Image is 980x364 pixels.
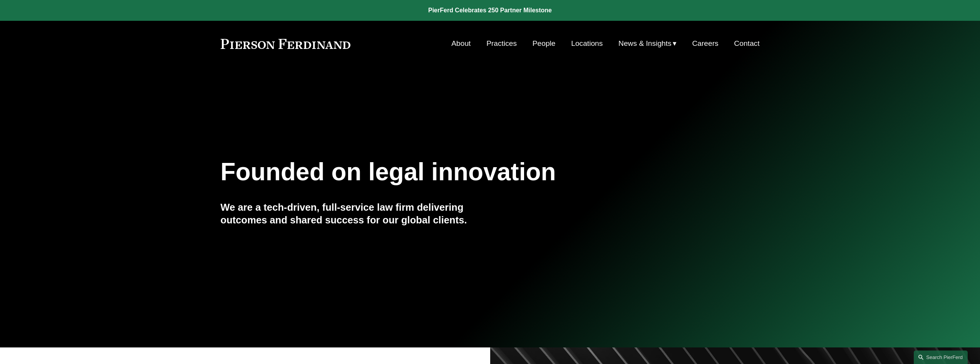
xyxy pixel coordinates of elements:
a: Practices [486,36,517,51]
span: News & Insights [618,37,672,50]
a: People [533,36,556,51]
a: Locations [571,36,603,51]
a: Contact [734,36,759,51]
h4: We are a tech-driven, full-service law firm delivering outcomes and shared success for our global... [221,201,490,226]
h1: Founded on legal innovation [221,158,670,186]
a: About [451,36,471,51]
a: Careers [692,36,718,51]
a: folder dropdown [618,36,677,51]
a: Search this site [914,351,968,364]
